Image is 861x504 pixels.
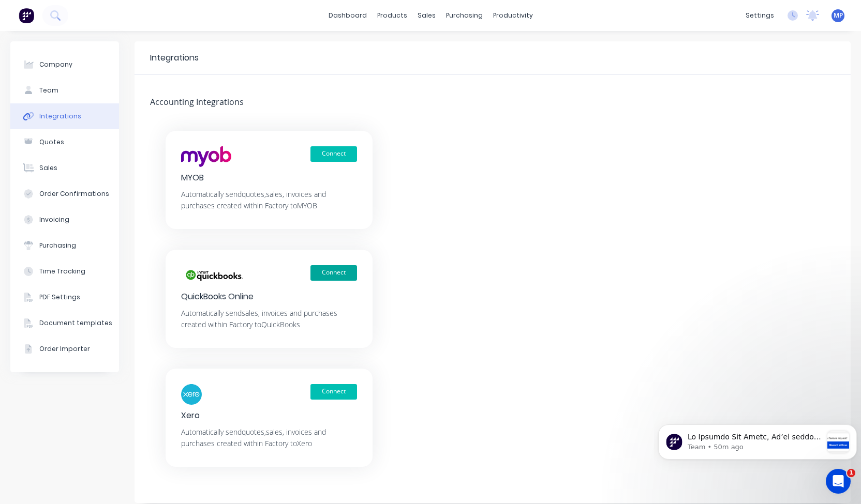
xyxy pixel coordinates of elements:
[488,8,538,23] div: productivity
[372,8,412,23] div: products
[39,86,58,95] div: Team
[34,29,168,490] span: Lo Ipsumdo Sit Ametc, Ad’el seddoe tem inci utlabore etdolor magnaaliq en admi veni quisnost exe ...
[10,207,119,233] button: Invoicing
[150,52,199,64] div: Integrations
[10,233,119,258] button: Purchasing
[39,241,76,250] div: Purchasing
[441,8,488,23] div: purchasing
[39,112,81,121] div: Integrations
[10,258,119,284] button: Time Tracking
[181,265,246,286] img: logo
[10,78,119,103] button: Team
[181,146,231,167] img: logo
[39,215,69,224] div: Invoicing
[39,138,64,147] div: Quotes
[7,4,26,24] button: go back
[181,291,357,302] div: QuickBooks Online
[654,404,861,476] iframe: Intercom notifications message
[19,8,34,23] img: Factory
[39,189,109,198] div: Order Confirmations
[181,426,357,449] div: Automatically send quotes, sales, invoices and purchases created within Factory to Xero
[10,155,119,181] button: Sales
[10,103,119,129] button: Integrations
[10,284,119,310] button: PDF Settings
[39,163,57,173] div: Sales
[10,336,119,362] button: Order Importer
[181,384,202,405] img: logo
[310,265,357,281] button: Connect
[10,310,119,336] button: Document templates
[39,318,112,328] div: Document templates
[826,469,851,494] iframe: Intercom live chat
[39,293,80,302] div: PDF Settings
[10,129,119,155] button: Quotes
[847,469,855,477] span: 1
[10,52,119,78] button: Company
[181,189,357,211] div: Automatically send quotes, sales, invoices and purchases created within Factory to MYOB
[182,5,200,23] div: Close
[135,96,251,110] div: Accounting Integrations
[310,146,357,162] button: Connect
[834,11,843,20] span: MP
[740,8,779,23] div: settings
[181,172,357,184] div: MYOB
[323,8,372,23] a: dashboard
[39,267,85,276] div: Time Tracking
[181,410,357,421] div: Xero
[412,8,441,23] div: sales
[310,384,357,400] button: Connect
[39,60,72,69] div: Company
[10,181,119,207] button: Order Confirmations
[181,308,357,330] div: Automatically send sales, invoices and purchases created within Factory to QuickBooks
[39,344,90,354] div: Order Importer
[34,39,168,48] p: Message from Team, sent 50m ago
